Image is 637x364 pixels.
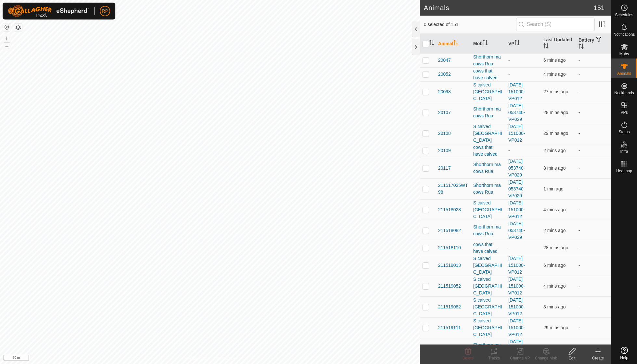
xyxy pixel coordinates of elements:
[508,103,525,122] a: [DATE] 053740-VP029
[438,57,451,64] span: 20047
[473,200,503,220] div: S calved [GEOGRAPHIC_DATA]
[438,304,461,310] span: 211519082
[473,297,503,317] div: S calved [GEOGRAPHIC_DATA]
[473,123,503,144] div: S calved [GEOGRAPHIC_DATA]
[438,109,451,116] span: 20107
[438,130,451,137] span: 20108
[473,255,503,276] div: S calved [GEOGRAPHIC_DATA]
[576,102,611,123] td: -
[438,283,461,290] span: 211519052
[483,41,488,46] p-sorticon: Activate to sort
[508,148,510,153] app-display-virtual-paddock-transition: -
[508,339,525,358] a: [DATE] 053740-VP029
[576,276,611,296] td: -
[516,18,595,31] input: Search (S)
[543,89,568,94] span: 17 Sep 2025 at 7:45 PM
[543,283,565,289] span: 17 Sep 2025 at 8:07 PM
[473,144,503,158] div: cows that have calved
[617,71,631,75] span: Animals
[508,159,525,177] a: [DATE] 053740-VP029
[507,355,533,361] div: Change VP
[543,304,565,309] span: 17 Sep 2025 at 8:08 PM
[471,34,506,54] th: Mob
[585,355,611,361] div: Create
[438,182,468,196] span: 211517025WT98
[438,206,461,213] span: 211518023
[576,178,611,199] td: -
[576,220,611,241] td: -
[473,342,503,355] div: Shorthorn ma cows Rua
[543,131,568,136] span: 17 Sep 2025 at 7:42 PM
[8,5,89,17] img: Gallagher Logo
[462,356,474,360] span: Delete
[614,91,634,95] span: Neckbands
[508,318,525,337] a: [DATE] 151000-VP012
[576,338,611,359] td: -
[184,356,209,361] a: Privacy Policy
[620,110,628,114] span: VPs
[543,110,568,115] span: 17 Sep 2025 at 7:43 PM
[438,324,461,331] span: 211519111
[473,224,503,237] div: Shorthorn ma cows Rua
[508,200,525,219] a: [DATE] 151000-VP012
[508,71,510,77] app-display-virtual-paddock-transition: -
[543,325,568,330] span: 17 Sep 2025 at 7:42 PM
[620,149,628,153] span: Infra
[543,263,565,268] span: 17 Sep 2025 at 8:05 PM
[618,130,630,134] span: Status
[578,45,584,50] p-sorticon: Activate to sort
[473,106,503,119] div: Shorthorn ma cows Rua
[438,244,461,251] span: 211518110
[615,13,633,17] span: Schedules
[576,123,611,144] td: -
[506,34,541,54] th: VP
[3,43,11,50] button: –
[576,53,611,67] td: -
[576,317,611,338] td: -
[438,71,451,78] span: 20052
[543,71,565,77] span: 17 Sep 2025 at 8:08 PM
[473,318,503,338] div: S calved [GEOGRAPHIC_DATA]
[576,144,611,158] td: -
[576,67,611,81] td: -
[424,21,516,28] span: 0 selected of 151
[533,355,559,361] div: Change Mob
[473,182,503,196] div: Shorthorn ma cows Rua
[481,355,507,361] div: Tracks
[3,34,11,42] button: +
[508,245,510,250] app-display-virtual-paddock-transition: -
[594,3,604,13] span: 151
[424,4,594,12] h2: Animals
[543,245,568,250] span: 17 Sep 2025 at 7:44 PM
[576,296,611,317] td: -
[508,297,525,316] a: [DATE] 151000-VP012
[473,82,503,102] div: S calved [GEOGRAPHIC_DATA]
[614,32,635,36] span: Notifications
[473,68,503,81] div: cows that have calved
[438,165,451,172] span: 20117
[576,255,611,276] td: -
[543,186,563,191] span: 17 Sep 2025 at 8:11 PM
[3,23,11,31] button: Reset Map
[541,34,576,54] th: Last Updated
[576,34,611,54] th: Battery
[576,81,611,102] td: -
[559,355,585,361] div: Edit
[429,41,434,46] p-sorticon: Activate to sort
[611,344,637,362] a: Help
[438,262,461,269] span: 211519013
[473,54,503,67] div: Shorthorn ma cows Rua
[102,8,108,15] span: RP
[473,161,503,175] div: Shorthorn ma cows Rua
[508,82,525,101] a: [DATE] 151000-VP012
[508,221,525,240] a: [DATE] 053740-VP029
[514,41,520,46] p-sorticon: Activate to sort
[508,58,510,63] app-display-virtual-paddock-transition: -
[438,227,461,234] span: 211518082
[473,241,503,255] div: cows that have calved
[620,356,628,360] span: Help
[453,41,459,46] p-sorticon: Activate to sort
[14,24,22,32] button: Map Layers
[508,277,525,295] a: [DATE] 151000-VP012
[508,179,525,198] a: [DATE] 053740-VP029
